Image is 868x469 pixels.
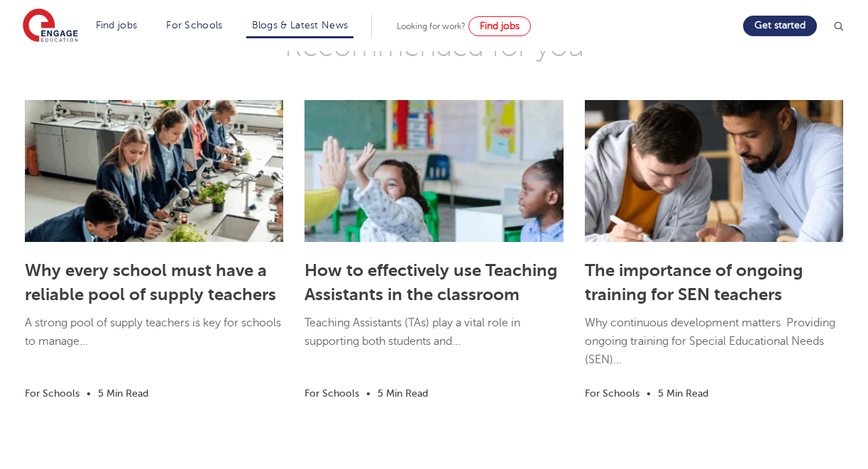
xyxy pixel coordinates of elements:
[25,385,79,402] li: For Schools
[658,385,708,402] li: 5 Min Read
[25,260,276,304] a: Why every school must have a reliable pool of supply teachers
[25,314,283,365] p: A strong pool of supply teachers is key for schools to manage...
[480,21,520,31] span: Find jobs
[359,385,378,402] li: •
[585,260,803,304] a: The importance of ongoing training for SEN teachers
[378,385,428,402] li: 5 Min Read
[585,314,843,384] p: Why continuous development matters Providing ongoing training for Special Educational Needs (SEN)...
[585,385,639,402] li: For Schools
[304,314,563,365] p: Teaching Assistants (TAs) play a vital role in supporting both students and...
[252,20,348,31] a: Blogs & Latest News
[639,385,658,402] li: •
[468,16,531,36] a: Find jobs
[98,385,148,402] li: 5 Min Read
[79,385,98,402] li: •
[304,260,557,304] a: How to effectively use Teaching Assistants in the classroom
[96,20,138,31] a: Find jobs
[397,21,466,31] span: Looking for work?
[743,16,817,36] a: Get started
[166,20,222,31] a: For Schools
[23,9,78,44] img: Engage Education
[304,385,359,402] li: For Schools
